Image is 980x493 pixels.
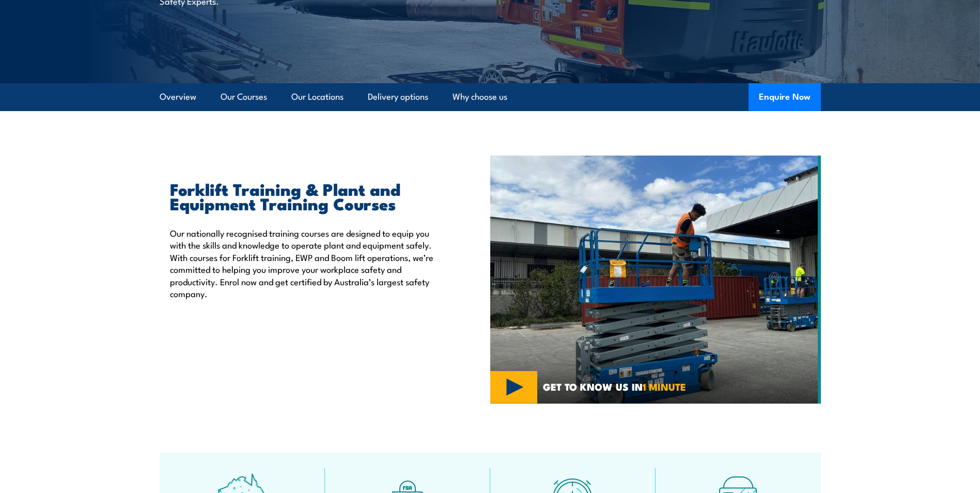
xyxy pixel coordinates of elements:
[221,83,267,111] a: Our Courses
[160,83,196,111] a: Overview
[170,227,443,299] p: Our nationally recognised training courses are designed to equip you with the skills and knowledg...
[368,83,428,111] a: Delivery options
[170,181,443,210] h2: Forklift Training & Plant and Equipment Training Courses
[291,83,344,111] a: Our Locations
[643,379,686,394] strong: 1 MINUTE
[543,382,686,391] span: GET TO KNOW US IN
[749,83,821,111] button: Enquire Now
[490,156,821,404] img: Verification of Competency (VOC) for Elevating Work Platform (EWP) Under 11m
[453,83,507,111] a: Why choose us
